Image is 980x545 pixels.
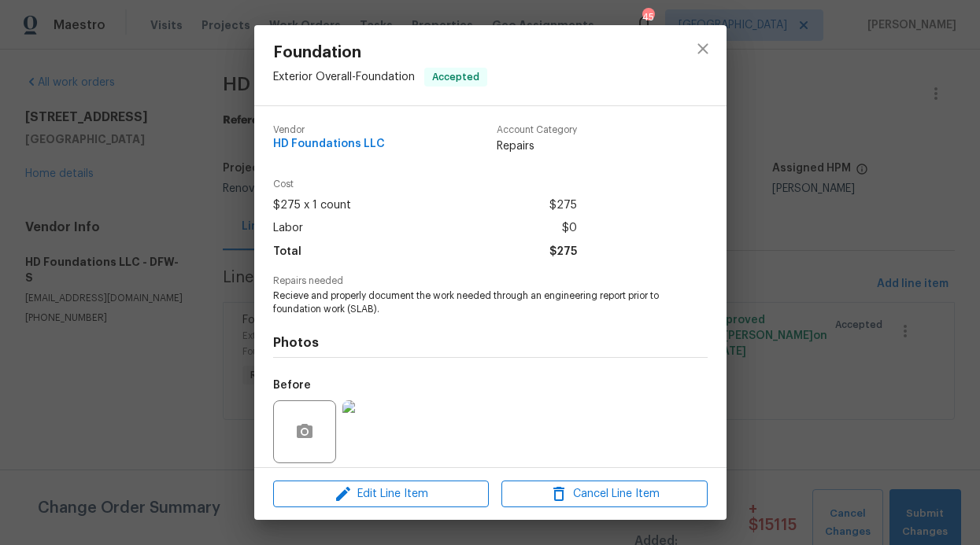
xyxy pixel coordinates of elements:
[549,194,577,217] span: $275
[278,484,484,504] span: Edit Line Item
[273,335,708,351] h4: Photos
[273,179,577,190] span: Cost
[497,125,577,135] span: Account Category
[273,241,301,263] span: Total
[273,194,351,217] span: $275 x 1 count
[273,276,708,286] span: Repairs needed
[501,481,708,508] button: Cancel Line Item
[273,380,311,391] h5: Before
[642,9,653,25] div: 45
[273,138,385,150] span: HD Foundations LLC
[684,30,722,68] button: close
[273,44,487,61] span: Foundation
[497,138,577,154] span: Repairs
[426,69,486,85] span: Accepted
[273,217,303,240] span: Labor
[273,481,489,508] button: Edit Line Item
[506,484,703,504] span: Cancel Line Item
[273,289,664,316] span: Recieve and properly document the work needed through an engineering report prior to foundation w...
[549,241,577,263] span: $275
[273,125,385,135] span: Vendor
[562,217,577,240] span: $0
[273,72,415,83] span: Exterior Overall - Foundation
